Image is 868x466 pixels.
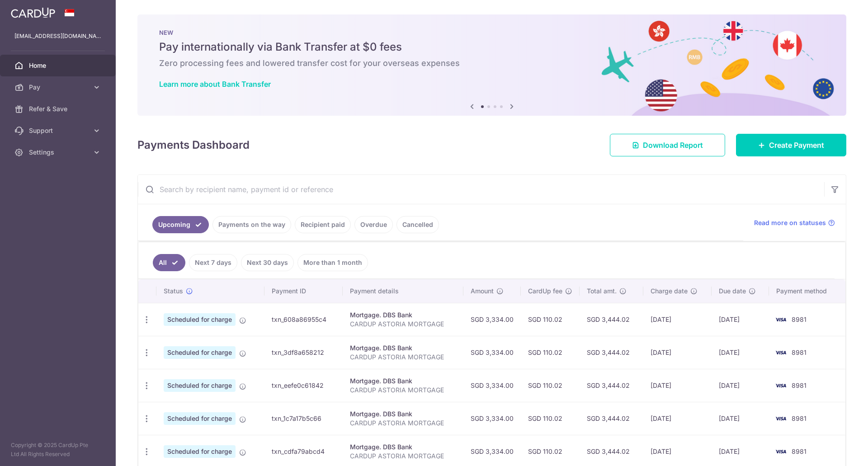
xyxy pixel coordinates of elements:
span: Scheduled for charge [164,445,236,458]
span: Amount [471,287,494,296]
span: 8981 [792,447,807,455]
a: All [153,254,185,271]
td: SGD 3,444.02 [580,336,643,369]
th: Payment ID [264,279,343,303]
th: Payment details [343,279,463,303]
a: Upcoming [152,216,209,233]
p: CARDUP ASTORIA MORTGAGE [350,419,456,428]
p: CARDUP ASTORIA MORTGAGE [350,320,456,329]
input: Search by recipient name, payment id or reference [138,175,824,204]
a: Learn more about Bank Transfer [159,80,271,89]
a: Overdue [354,216,393,233]
a: Payments on the way [212,216,291,233]
span: 8981 [792,381,807,389]
td: SGD 3,334.00 [463,336,521,369]
span: Download Report [643,140,703,151]
span: Charge date [651,287,688,296]
span: Scheduled for charge [164,313,236,326]
img: Bank transfer banner [137,14,846,116]
span: Support [29,126,89,135]
td: [DATE] [712,402,769,435]
span: Refer & Save [29,104,89,113]
span: 8981 [792,315,807,323]
a: More than 1 month [297,254,368,271]
td: txn_608a86955c4 [264,303,343,336]
h6: Zero processing fees and lowered transfer cost for your overseas expenses [159,58,825,69]
td: [DATE] [643,303,712,336]
img: Bank Card [772,347,790,358]
a: Read more on statuses [754,218,835,227]
th: Payment method [769,279,845,303]
td: [DATE] [643,369,712,402]
span: Settings [29,148,89,157]
td: SGD 3,444.02 [580,303,643,336]
span: CardUp fee [528,287,562,296]
p: CARDUP ASTORIA MORTGAGE [350,386,456,395]
div: Mortgage. DBS Bank [350,344,456,353]
p: CARDUP ASTORIA MORTGAGE [350,353,456,362]
td: SGD 110.02 [521,369,580,402]
td: SGD 3,444.02 [580,402,643,435]
a: Download Report [610,134,725,156]
iframe: Opens a widget where you can find more information [810,439,859,461]
div: Mortgage. DBS Bank [350,377,456,386]
p: CARDUP ASTORIA MORTGAGE [350,452,456,461]
td: SGD 3,444.02 [580,369,643,402]
td: [DATE] [643,336,712,369]
td: SGD 110.02 [521,336,580,369]
p: [EMAIL_ADDRESS][DOMAIN_NAME] [14,32,101,41]
td: SGD 3,334.00 [463,402,521,435]
span: 8981 [792,414,807,422]
span: Pay [29,83,89,92]
span: Total amt. [587,287,617,296]
img: Bank Card [772,413,790,424]
td: txn_3df8a658212 [264,336,343,369]
td: SGD 110.02 [521,303,580,336]
td: SGD 110.02 [521,402,580,435]
a: Recipient paid [295,216,351,233]
img: CardUp [11,7,55,18]
td: [DATE] [712,369,769,402]
span: Create Payment [769,140,824,151]
td: SGD 3,334.00 [463,369,521,402]
div: Mortgage. DBS Bank [350,311,456,320]
p: NEW [159,29,825,36]
a: Cancelled [396,216,439,233]
span: Read more on statuses [754,218,826,227]
img: Bank Card [772,380,790,391]
td: [DATE] [712,303,769,336]
td: txn_eefe0c61842 [264,369,343,402]
span: Home [29,61,89,70]
div: Mortgage. DBS Bank [350,442,456,452]
h5: Pay internationally via Bank Transfer at $0 fees [159,40,825,54]
div: Mortgage. DBS Bank [350,410,456,419]
td: SGD 3,334.00 [463,303,521,336]
span: Scheduled for charge [164,346,236,359]
td: [DATE] [712,336,769,369]
td: txn_1c7a17b5c66 [264,402,343,435]
td: [DATE] [643,402,712,435]
a: Next 7 days [189,254,237,271]
img: Bank Card [772,314,790,325]
span: Status [164,287,183,296]
a: Next 30 days [241,254,294,271]
span: Scheduled for charge [164,412,236,425]
h4: Payments Dashboard [137,137,250,153]
img: Bank Card [772,446,790,457]
a: Create Payment [736,134,846,156]
span: Due date [719,287,746,296]
span: 8981 [792,348,807,356]
span: Scheduled for charge [164,379,236,392]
